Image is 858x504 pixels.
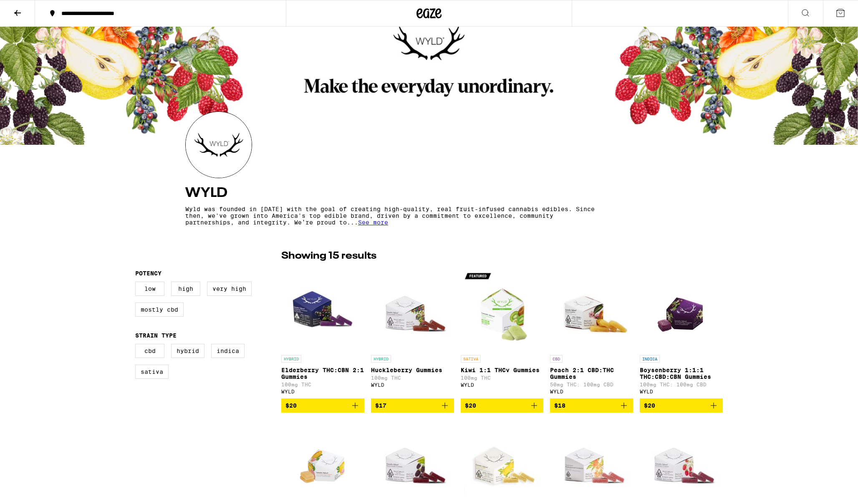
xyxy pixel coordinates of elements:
[644,402,655,409] span: $20
[640,267,723,398] a: Open page for Boysenberry 1:1:1 THC:CBD:CBN Gummies from WYLD
[371,375,454,381] p: 100mg THC
[281,249,376,263] p: Showing 15 results
[640,419,723,503] img: WYLD - Raspberry Gummies
[461,267,544,351] img: WYLD - Kiwi 1:1 THCv Gummies
[371,267,454,351] img: WYLD - Huckleberry Gummies
[640,398,723,413] button: Add to bag
[293,419,353,503] img: WYLD - Grapefruit 1:1:1 THC:CBC:CBG Gummies
[281,382,364,387] p: 100mg THC
[371,367,454,373] p: Huckleberry Gummies
[461,355,481,363] p: SATIVA
[281,389,364,394] div: WYLD
[185,206,599,226] p: Wyld was founded in [DATE] with the goal of creating high-quality, real fruit-infused cannabis ed...
[461,398,544,413] button: Add to bag
[550,398,633,413] button: Add to bag
[135,270,162,277] legend: Potency
[371,267,454,398] a: Open page for Huckleberry Gummies from WYLD
[640,382,723,387] p: 100mg THC: 100mg CBD
[550,267,633,398] a: Open page for Peach 2:1 CBD:THC Gummies from WYLD
[550,367,633,380] p: Peach 2:1 CBD:THC Gummies
[461,375,544,381] p: 100mg THC
[461,367,544,373] p: Kiwi 1:1 THCv Gummies
[281,267,364,351] img: WYLD - Elderberry THC:CBN 2:1 Gummies
[550,382,633,387] p: 50mg THC: 100mg CBD
[640,389,723,394] div: WYLD
[171,282,200,296] label: High
[186,112,252,178] img: WYLD logo
[281,267,364,398] a: Open page for Elderberry THC:CBN 2:1 Gummies from WYLD
[135,302,184,317] label: Mostly CBD
[550,267,633,351] img: WYLD - Peach 2:1 CBD:THC Gummies
[185,186,673,200] h4: WYLD
[640,355,660,363] p: INDICA
[371,382,454,388] div: WYLD
[461,382,544,388] div: WYLD
[461,419,544,503] img: WYLD - Pear 1:1 THC:CBG Gummies
[281,398,364,413] button: Add to bag
[207,282,252,296] label: Very High
[371,355,391,363] p: HYBRID
[211,344,245,358] label: Indica
[550,419,633,503] img: WYLD - Pomegranate 1:1 THC:CBD Gummies
[651,267,711,351] img: WYLD - Boysenberry 1:1:1 THC:CBD:CBN Gummies
[554,402,565,409] span: $18
[550,355,563,363] p: CBD
[358,219,388,226] span: See more
[135,365,169,379] label: Sativa
[135,332,177,339] legend: Strain Type
[281,355,301,363] p: HYBRID
[640,367,723,380] p: Boysenberry 1:1:1 THC:CBD:CBN Gummies
[285,402,297,409] span: $20
[465,402,476,409] span: $20
[171,344,204,358] label: Hybrid
[375,402,386,409] span: $17
[135,282,164,296] label: Low
[371,419,454,503] img: WYLD - Marionberry Gummies
[371,398,454,413] button: Add to bag
[461,267,544,398] a: Open page for Kiwi 1:1 THCv Gummies from WYLD
[281,367,364,380] p: Elderberry THC:CBN 2:1 Gummies
[550,389,633,394] div: WYLD
[135,344,164,358] label: CBD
